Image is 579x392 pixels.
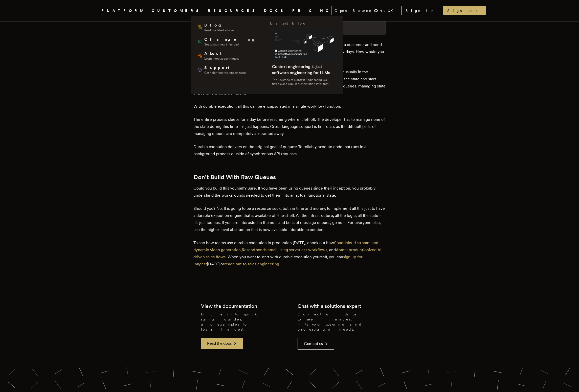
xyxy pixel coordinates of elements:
h3: Latest blog [270,20,306,26]
a: ChangelogSee what's new in Inngest [195,34,264,49]
span: Blog [204,22,234,28]
p: Should you? No. It is going to be a resource suck, both in time and money, to implement all this ... [193,205,386,233]
span: See what's new in Inngest [204,42,258,47]
span: Open Source [335,8,372,13]
h2: Chat with a solutions expert [298,303,361,310]
span: Support [204,65,246,71]
span: Learn more about Inngest [204,57,239,61]
a: CUSTOMERS [152,8,202,14]
p: Durable execution delivers on the original goal of queues: To reliably execute code that runs in ... [193,143,386,157]
a: BlogRead our latest articles [195,20,264,34]
span: 4.3 K [380,8,396,13]
p: Connect with us to see if Inngest fits your queuing and orchestration needs. [298,312,378,332]
span: Read our latest articles [204,28,234,32]
a: Contact us [298,338,334,350]
h2: Don't Build With Raw Queues [193,174,386,181]
a: Read the docs [201,338,243,349]
span: Get help from the Inngest team [204,71,246,75]
p: The entire process sleeps for a day before resuming where it left off. The developer has to manag... [193,116,386,137]
a: reach out to sales engineering [224,262,279,266]
p: Dive into quick starts, guides, and examples to learn Inngest. [201,312,281,332]
button: RESOURCES [208,8,258,14]
p: With durable execution, all this can be encapsulated in a single workflow function: [193,103,386,110]
a: PRICING [292,8,331,14]
a: DOCS [264,8,286,14]
a: Soundcloud streamlined dynamic video generation [193,240,378,252]
a: Sign up [443,6,486,15]
span: Changelog [204,36,258,42]
a: Aomni productionized AI-driven sales flows [193,247,383,259]
a: Context engineering is just software engineering for LLMs [272,64,330,75]
a: SupportGet help from the Inngest team [195,63,264,77]
span: About [204,51,239,57]
p: Could you build this yourself? Sure. If you have been using queues since their inception, you pro... [193,185,386,199]
button: PLATFORM [101,8,146,14]
a: sign up for Inngest [193,255,363,266]
p: To see how teams use durable execution in production [DATE], check out how , , and . When you wan... [193,239,386,268]
span: → [474,8,482,13]
a: AboutLearn more about Inngest [195,49,264,63]
h2: View the documentation [201,303,257,310]
a: Sign In [401,6,439,15]
a: Resend sends email using serverless workflows [242,247,327,252]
